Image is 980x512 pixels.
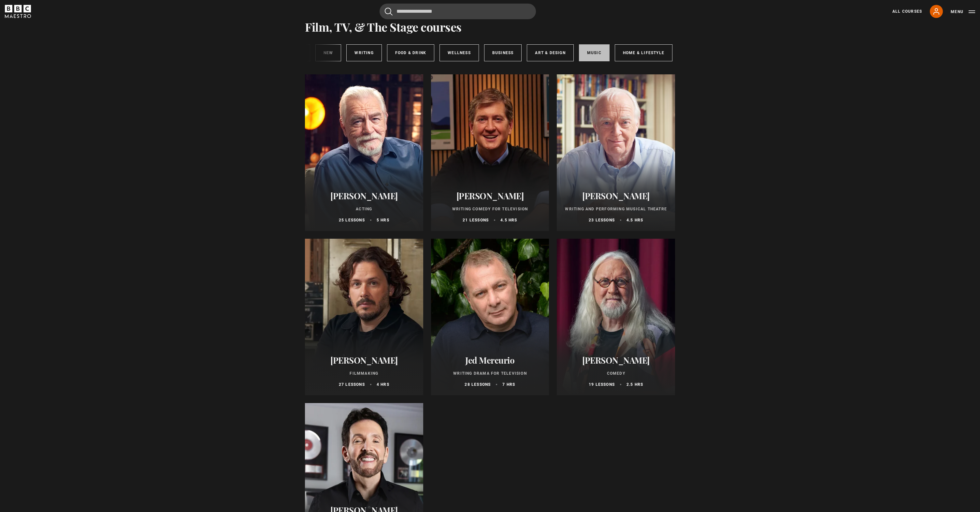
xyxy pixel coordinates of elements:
a: Art & Design [527,44,573,61]
a: All Courses [892,8,922,14]
p: Writing and Performing Musical Theatre [565,206,667,212]
p: 21 lessons [463,217,489,223]
h2: [PERSON_NAME] [313,355,415,365]
p: 5 hrs [377,217,389,223]
p: Acting [313,206,415,212]
a: Home & Lifestyle [615,44,672,61]
p: 4.5 hrs [500,217,517,223]
a: Food & Drink [387,44,434,61]
h1: Film, TV, & The Stage courses [305,20,462,34]
a: [PERSON_NAME] Writing Comedy for Television 21 lessons 4.5 hrs [431,74,549,231]
a: [PERSON_NAME] Writing and Performing Musical Theatre 23 lessons 4.5 hrs [557,74,675,231]
h2: [PERSON_NAME] [313,191,415,201]
p: 23 lessons [589,217,615,223]
button: Toggle navigation [951,8,975,15]
p: 27 lessons [339,382,365,387]
a: [PERSON_NAME] Filmmaking 27 lessons 4 hrs [305,239,423,395]
a: Music [579,44,610,61]
svg: BBC Maestro [5,5,31,18]
a: Writing [346,44,382,61]
h2: [PERSON_NAME] [439,191,541,201]
a: Business [484,44,522,61]
p: 4 hrs [377,382,389,387]
a: Wellness [440,44,479,61]
a: [PERSON_NAME] Acting 25 lessons 5 hrs [305,74,423,231]
p: 7 hrs [502,382,515,387]
p: 25 lessons [339,217,365,223]
p: Comedy [565,370,667,376]
p: 4.5 hrs [627,217,643,223]
p: 28 lessons [465,382,491,387]
h2: [PERSON_NAME] [565,355,667,365]
a: Jed Mercurio Writing Drama for Television 28 lessons 7 hrs [431,239,549,395]
input: Search [380,4,536,19]
p: Filmmaking [313,370,415,376]
p: Writing Drama for Television [439,370,541,376]
h2: [PERSON_NAME] [565,191,667,201]
button: Submit the search query [385,8,393,16]
p: 19 lessons [589,382,615,387]
h2: Jed Mercurio [439,355,541,365]
a: [PERSON_NAME] Comedy 19 lessons 2.5 hrs [557,239,675,395]
p: Writing Comedy for Television [439,206,541,212]
p: 2.5 hrs [627,382,643,387]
